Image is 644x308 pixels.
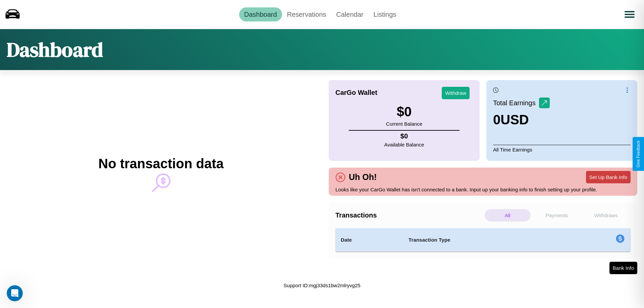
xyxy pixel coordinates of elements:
[442,87,470,99] button: Withdraw
[485,209,531,222] p: All
[368,7,401,21] a: Listings
[345,172,380,182] h4: Uh Oh!
[409,236,561,244] h4: Transaction Type
[7,36,103,63] h1: Dashboard
[341,236,398,244] h4: Date
[98,156,223,171] h2: No transaction data
[384,140,424,149] p: Available Balance
[335,211,483,219] h4: Transactions
[384,132,424,140] h4: $ 0
[335,89,377,97] h4: CarGo Wallet
[386,104,422,119] h3: $ 0
[335,228,631,252] table: simple table
[583,209,629,222] p: Withdraws
[239,7,282,21] a: Dashboard
[283,281,360,290] p: Support ID: mgj33ds1bw2mlryvg25
[586,171,631,183] button: Set Up Bank Info
[636,140,641,168] div: Give Feedback
[282,7,331,21] a: Reservations
[335,185,631,194] p: Looks like your CarGo Wallet has isn't connected to a bank. Input up your banking info to finish ...
[331,7,368,21] a: Calendar
[534,209,580,222] p: Payments
[493,112,550,127] h3: 0 USD
[609,262,637,274] button: Bank Info
[7,285,23,301] iframe: Intercom live chat
[493,97,539,109] p: Total Earnings
[620,5,639,24] button: Open menu
[386,119,422,128] p: Current Balance
[493,145,631,154] p: All Time Earnings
